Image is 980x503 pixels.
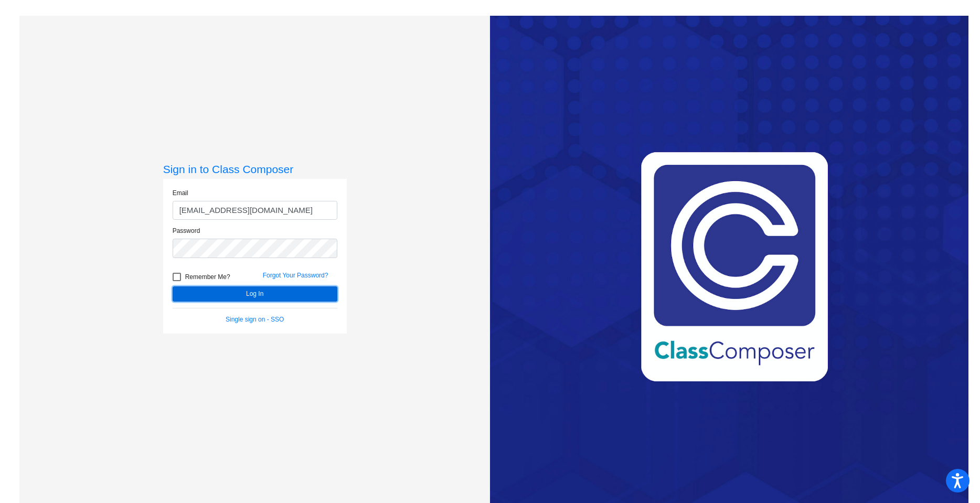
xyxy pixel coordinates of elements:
a: Single sign on - SSO [226,316,284,323]
h3: Sign in to Class Composer [163,163,347,176]
label: Email [173,188,188,198]
a: Forgot Your Password? [263,272,328,279]
button: Log In [173,286,337,302]
span: Remember Me? [185,271,230,283]
label: Password [173,226,200,236]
